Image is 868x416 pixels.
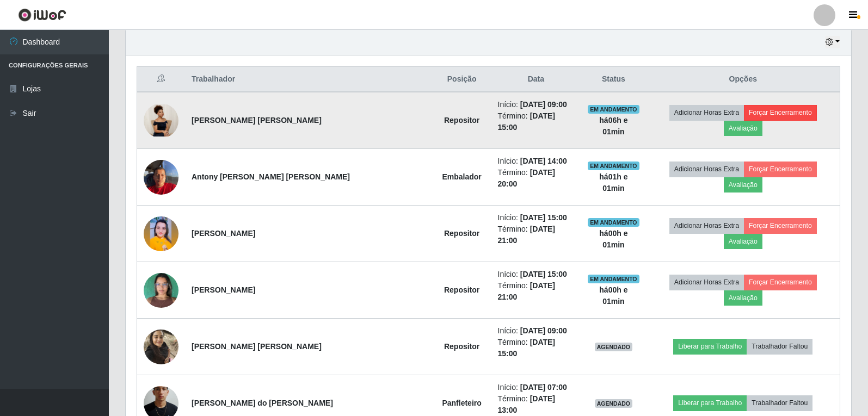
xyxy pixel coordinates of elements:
strong: há 00 h e 01 min [599,285,627,306]
li: Término: [498,167,575,190]
button: Avaliação [724,177,762,193]
li: Início: [498,325,575,337]
th: Trabalhador [185,67,433,92]
button: Forçar Encerramento [744,275,817,290]
th: Status [581,67,646,92]
button: Trabalhador Faltou [747,339,812,354]
button: Liberar para Trabalho [673,395,747,411]
button: Avaliação [724,234,762,249]
strong: Antony [PERSON_NAME] [PERSON_NAME] [192,172,350,181]
th: Data [491,67,581,92]
th: Posição [433,67,491,92]
li: Término: [498,393,575,416]
strong: [PERSON_NAME] [192,229,255,238]
span: AGENDADO [595,399,633,408]
button: Avaliação [724,290,762,306]
li: Término: [498,280,575,303]
strong: há 06 h e 01 min [599,116,627,136]
time: [DATE] 07:00 [520,383,567,392]
span: EM ANDAMENTO [588,162,639,170]
strong: há 00 h e 01 min [599,229,627,249]
li: Término: [498,110,575,133]
span: EM ANDAMENTO [588,218,639,227]
li: Início: [498,99,575,110]
strong: Embalador [442,172,481,181]
strong: há 01 h e 01 min [599,172,627,193]
button: Adicionar Horas Extra [669,275,744,290]
th: Opções [647,67,840,92]
li: Início: [498,269,575,280]
li: Início: [498,156,575,167]
time: [DATE] 09:00 [520,326,567,335]
time: [DATE] 14:00 [520,157,567,165]
button: Adicionar Horas Extra [669,105,744,120]
button: Forçar Encerramento [744,105,817,120]
strong: Repositor [444,116,479,125]
strong: Repositor [444,285,479,294]
span: AGENDADO [595,343,633,351]
time: [DATE] 15:00 [520,270,567,278]
strong: Panfleteiro [442,399,481,407]
li: Início: [498,382,575,393]
strong: [PERSON_NAME] [PERSON_NAME] [192,342,322,351]
img: 1757454184631.jpeg [144,104,178,136]
button: Liberar para Trabalho [673,339,747,354]
button: Avaliação [724,121,762,136]
button: Adicionar Horas Extra [669,218,744,233]
li: Término: [498,337,575,359]
strong: [PERSON_NAME] do [PERSON_NAME] [192,399,333,407]
span: EM ANDAMENTO [588,275,639,283]
img: 1759093385732.jpeg [144,324,178,370]
li: Início: [498,212,575,223]
button: Forçar Encerramento [744,218,817,233]
strong: Repositor [444,342,479,351]
button: Forçar Encerramento [744,162,817,177]
button: Adicionar Horas Extra [669,162,744,177]
time: [DATE] 15:00 [520,213,567,222]
li: Término: [498,223,575,246]
img: 1757965550852.jpeg [144,267,178,313]
span: EM ANDAMENTO [588,105,639,114]
img: CoreUI Logo [18,8,66,22]
time: [DATE] 09:00 [520,100,567,109]
img: 1757435455970.jpeg [144,154,178,200]
strong: [PERSON_NAME] [192,285,255,294]
img: 1757467662702.jpeg [144,216,178,251]
strong: Repositor [444,229,479,238]
strong: [PERSON_NAME] [PERSON_NAME] [192,116,322,125]
button: Trabalhador Faltou [747,395,812,411]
